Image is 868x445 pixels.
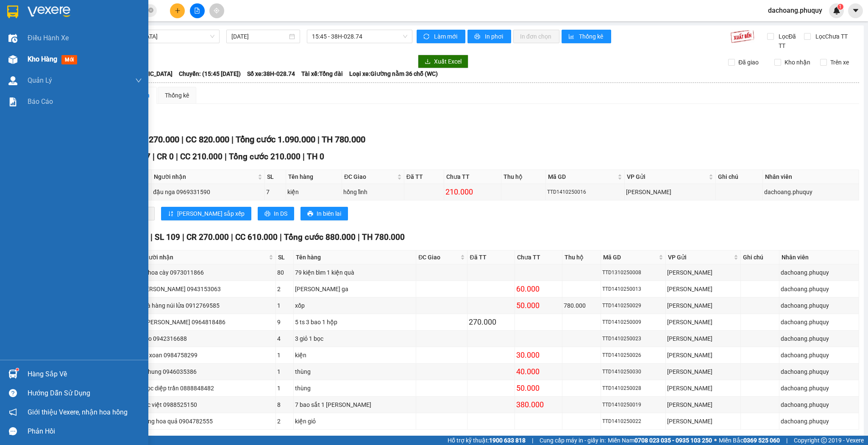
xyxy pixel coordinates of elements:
[140,268,274,277] div: a khoa cày 0973011866
[136,134,179,145] span: CR 270.000
[516,399,561,411] div: 380.000
[161,207,251,220] button: sort-ascending[PERSON_NAME] sắp xếp
[602,335,664,343] div: TTD1410250023
[602,417,664,426] div: TTD1410250022
[153,152,155,161] span: |
[303,152,305,161] span: |
[562,250,601,264] th: Thu hộ
[668,253,732,262] span: VP Gửi
[235,232,278,242] span: CC 610.000
[276,250,294,264] th: SL
[423,33,431,40] span: sync
[301,69,343,78] span: Tài xế: Tổng đài
[294,250,417,264] th: Tên hàng
[601,281,666,298] td: TTD1410250013
[444,170,501,184] th: Chưa TT
[714,439,717,442] span: ⚪️
[601,364,666,380] td: TTD1410250030
[601,347,666,364] td: TTD1410250026
[667,334,739,343] div: [PERSON_NAME]
[781,301,857,310] div: dachoang.phuquy
[177,209,245,218] span: [PERSON_NAME] sắp xếp
[287,187,340,197] div: kiện
[812,32,849,41] span: Lọc Chưa TT
[786,436,787,445] span: |
[295,400,415,409] div: 7 bao sắt 1 [PERSON_NAME]
[170,3,185,18] button: plus
[300,207,348,220] button: printerIn biên lai
[781,58,814,67] span: Kho nhận
[277,268,292,277] div: 80
[667,317,739,327] div: [PERSON_NAME]
[716,170,763,184] th: Ghi chú
[516,300,561,311] div: 50.000
[343,187,403,197] div: hồng lĩnh
[602,302,664,310] div: TTD1410250029
[295,301,415,310] div: xốp
[231,32,287,41] input: 14/10/2025
[666,347,741,364] td: VP Ngọc Hồi
[265,170,287,184] th: SL
[601,264,666,281] td: TTD1310250008
[667,367,739,376] div: [PERSON_NAME]
[448,436,526,445] span: Hỗ trợ kỹ thuật:
[28,96,53,107] span: Báo cáo
[532,436,533,445] span: |
[179,69,241,78] span: Chuyến: (15:45 [DATE])
[264,211,270,217] span: printer
[295,334,415,343] div: 3 giỏ 1 bọc
[286,170,342,184] th: Tên hàng
[155,232,180,242] span: SL 109
[7,6,18,18] img: logo-vxr
[667,350,739,360] div: [PERSON_NAME]
[28,33,69,43] span: Điều hành xe
[666,314,741,331] td: VP Ngọc Hồi
[231,232,233,242] span: |
[625,184,715,200] td: VP Ngọc Hồi
[601,413,666,430] td: TTD1410250022
[307,152,324,161] span: TH 0
[445,186,500,198] div: 210.000
[317,209,341,218] span: In biên lai
[602,269,664,277] div: TTD1310250008
[839,4,842,10] span: 1
[186,232,229,242] span: CR 270.000
[564,301,599,310] div: 780.000
[833,7,840,14] img: icon-new-feature
[404,170,444,184] th: Đã TT
[295,417,415,426] div: kiện giỏ
[141,253,267,262] span: Người nhận
[28,387,142,400] div: Hướng dẫn sử dụng
[28,368,142,381] div: Hàng sắp về
[418,55,468,68] button: downloadXuất Excel
[602,368,664,376] div: TTD1410250030
[190,3,205,18] button: file-add
[781,384,857,393] div: dachoang.phuquy
[182,232,184,242] span: |
[229,152,300,161] span: Tổng cước 210.000
[562,30,611,43] button: bar-chartThống kê
[501,170,546,184] th: Thu hộ
[140,284,274,294] div: [PERSON_NAME] 0943153063
[153,187,263,197] div: đậu nga 0969331590
[8,34,17,43] img: warehouse-icon
[28,55,57,63] span: Kho hàng
[579,32,604,41] span: Thống kê
[209,3,224,18] button: aim
[601,397,666,413] td: TTD1410250019
[295,284,415,294] div: [PERSON_NAME] ga
[515,250,562,264] th: Chưa TT
[349,69,438,78] span: Loại xe: Giường nằm 36 chỗ (WC)
[485,32,504,41] span: In phơi
[317,134,320,145] span: |
[666,413,741,430] td: VP Ngọc Hồi
[277,367,292,376] div: 1
[602,318,664,326] div: TTD1410250009
[781,317,857,327] div: dachoang.phuquy
[602,401,664,409] div: TTD1410250019
[626,187,714,197] div: [PERSON_NAME]
[781,284,857,294] div: dachoang.phuquy
[258,207,294,220] button: printerIn DS
[719,436,780,445] span: Miền Bắc
[154,172,256,181] span: Người nhận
